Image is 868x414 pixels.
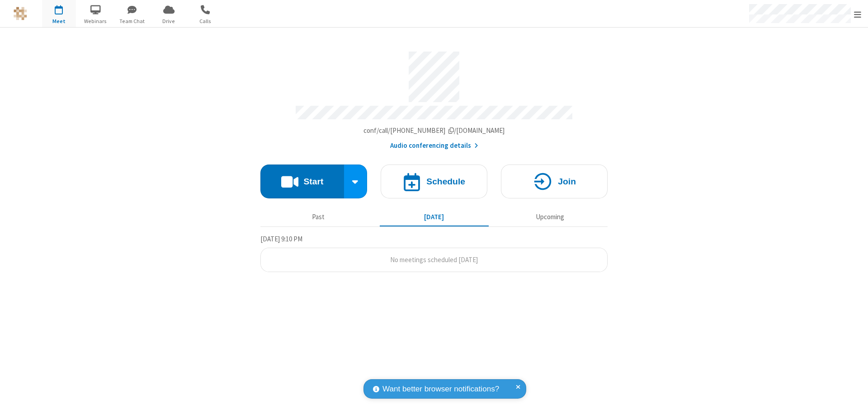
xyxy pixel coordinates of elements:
[390,141,478,151] button: Audio conferencing details
[501,165,608,198] button: Join
[344,165,368,198] div: Start conference options
[79,17,113,25] span: Webinars
[260,165,344,198] button: Start
[390,255,478,264] span: No meetings scheduled [DATE]
[42,17,76,25] span: Meet
[495,208,604,226] button: Upcoming
[260,235,302,243] span: [DATE] 9:10 PM
[260,45,608,151] section: Account details
[363,126,505,135] span: Copy my meeting room link
[558,177,576,186] h4: Join
[380,208,489,226] button: [DATE]
[381,165,487,198] button: Schedule
[189,17,222,25] span: Calls
[152,17,186,25] span: Drive
[363,126,505,136] button: Copy my meeting room linkCopy my meeting room link
[14,7,27,20] img: QA Selenium DO NOT DELETE OR CHANGE
[426,177,465,186] h4: Schedule
[382,383,499,395] span: Want better browser notifications?
[260,234,608,273] section: Today's Meetings
[264,208,373,226] button: Past
[115,17,149,25] span: Team Chat
[303,177,323,186] h4: Start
